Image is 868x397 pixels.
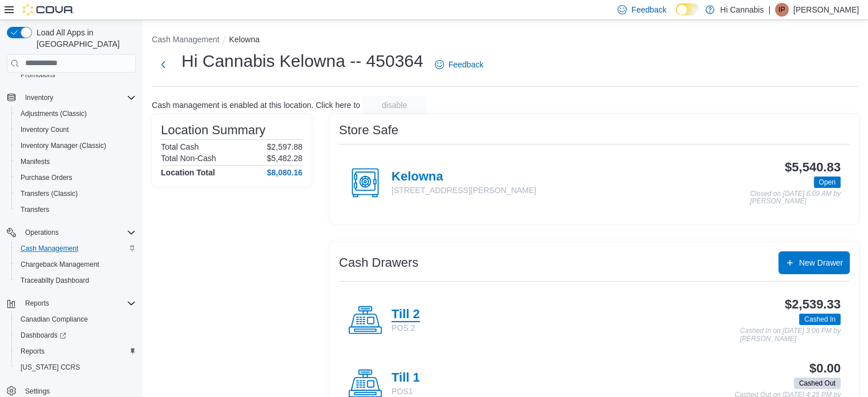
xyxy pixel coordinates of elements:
[16,187,82,200] a: Transfers (Classic)
[814,177,841,188] span: Open
[21,91,58,105] button: Inventory
[819,177,835,187] span: Open
[152,35,219,44] button: Cash Management
[16,139,136,153] span: Inventory Manager (Classic)
[16,139,111,153] a: Inventory Manager (Classic)
[25,299,49,308] span: Reports
[267,142,302,151] p: $2,597.88
[2,224,140,240] button: Operations
[21,331,66,340] span: Dashboards
[768,3,770,17] p: |
[161,142,199,151] h6: Total Cash
[16,187,136,200] span: Transfers (Classic)
[16,312,92,326] a: Canadian Compliance
[16,274,94,287] a: Traceabilty Dashboard
[16,360,136,374] span: Washington CCRS
[11,240,140,256] button: Cash Management
[21,260,99,269] span: Chargeback Management
[11,186,140,202] button: Transfers (Classic)
[16,242,83,255] a: Cash Management
[804,314,835,324] span: Cashed In
[809,362,841,375] h3: $0.00
[32,27,136,50] span: Load All Apps in [GEOGRAPHIC_DATA]
[21,125,69,134] span: Inventory Count
[16,171,77,185] a: Purchase Orders
[25,228,59,237] span: Operations
[391,307,420,322] h4: Till 2
[740,327,841,343] p: Cashed In on [DATE] 3:06 PM by [PERSON_NAME]
[11,122,140,138] button: Inventory Count
[16,242,136,255] span: Cash Management
[161,168,215,177] h4: Location Total
[21,363,80,372] span: [US_STATE] CCRS
[16,203,136,216] span: Transfers
[16,344,49,358] a: Reports
[181,50,423,73] h1: Hi Cannabis Kelowna -- 450364
[229,35,260,44] button: Kelowna
[267,168,302,177] h4: $8,080.16
[11,311,140,327] button: Canadian Compliance
[25,387,50,396] span: Settings
[794,378,841,389] span: Cashed Out
[16,312,136,326] span: Canadian Compliance
[11,327,140,343] a: Dashboards
[21,296,54,310] button: Reports
[21,141,106,150] span: Inventory Manager (Classic)
[11,343,140,359] button: Reports
[21,91,136,105] span: Inventory
[16,155,136,169] span: Manifests
[11,106,140,122] button: Adjustments (Classic)
[799,378,835,388] span: Cashed Out
[778,3,785,17] span: IP
[785,161,841,174] h3: $5,540.83
[21,347,45,356] span: Reports
[16,274,136,287] span: Traceabilty Dashboard
[16,107,136,121] span: Adjustments (Classic)
[778,251,850,274] button: New Drawer
[2,90,140,106] button: Inventory
[11,138,140,154] button: Inventory Manager (Classic)
[391,371,420,386] h4: Till 1
[16,203,54,216] a: Transfers
[25,93,53,102] span: Inventory
[21,109,87,118] span: Adjustments (Classic)
[750,190,841,206] p: Closed on [DATE] 6:09 AM by [PERSON_NAME]
[16,68,136,82] span: Promotions
[16,171,136,185] span: Purchase Orders
[11,154,140,170] button: Manifests
[391,386,420,397] p: POS1
[391,322,420,334] p: POS 2
[362,96,426,114] button: disable
[11,170,140,186] button: Purchase Orders
[16,123,136,137] span: Inventory Count
[11,67,140,83] button: Promotions
[161,154,216,163] h6: Total Non-Cash
[382,99,407,111] span: disable
[21,315,88,324] span: Canadian Compliance
[23,4,74,15] img: Cova
[16,258,136,271] span: Chargeback Management
[11,359,140,375] button: [US_STATE] CCRS
[152,101,360,110] p: Cash management is enabled at this location. Click here to
[676,3,700,15] input: Dark Mode
[339,123,398,137] h3: Store Safe
[16,107,91,121] a: Adjustments (Classic)
[16,155,54,169] a: Manifests
[21,205,49,214] span: Transfers
[152,53,175,76] button: Next
[21,244,78,253] span: Cash Management
[16,68,60,82] a: Promotions
[21,157,50,166] span: Manifests
[11,256,140,272] button: Chargeback Management
[16,123,74,137] a: Inventory Count
[16,328,71,342] a: Dashboards
[391,185,536,196] p: [STREET_ADDRESS][PERSON_NAME]
[339,256,418,270] h3: Cash Drawers
[16,258,104,271] a: Chargeback Management
[720,3,764,17] p: Hi Cannabis
[16,344,136,358] span: Reports
[11,272,140,288] button: Traceabilty Dashboard
[16,328,136,342] span: Dashboards
[161,123,265,137] h3: Location Summary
